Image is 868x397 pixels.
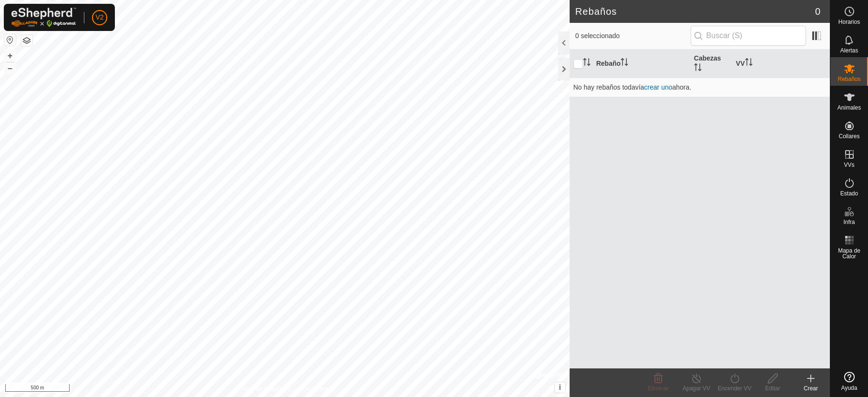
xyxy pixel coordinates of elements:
td: No hay rebaños todavía ahora. [570,78,830,97]
a: Contáctenos [302,385,334,393]
span: 0 seleccionado [575,31,691,41]
p-sorticon: Activar para ordenar [745,60,753,67]
button: Restablecer Mapa [4,34,16,46]
a: Política de Privacidad [235,385,290,393]
span: Estado [840,191,858,196]
span: Mapa de Calor [833,248,866,259]
h2: Rebaños [575,6,815,17]
span: V2 [95,12,103,22]
a: Ayuda [830,368,868,395]
span: Eliminar [648,385,668,392]
div: Editar [754,384,792,393]
span: Ayuda [841,385,858,391]
span: Alertas [840,48,858,53]
th: VV [732,50,830,78]
span: i [559,383,561,391]
input: Buscar (S) [691,26,806,46]
span: Animales [837,105,861,111]
span: Collares [838,133,859,139]
a: crear uno [644,83,672,91]
span: 0 [815,4,820,19]
th: Cabezas [690,50,732,78]
button: Capas del Mapa [21,35,32,46]
p-sorticon: Activar para ordenar [583,60,591,67]
span: Horarios [838,19,860,25]
div: Encender VV [715,384,754,393]
span: VVs [844,162,854,168]
p-sorticon: Activar para ordenar [621,60,628,67]
button: – [4,62,16,74]
span: Rebaños [837,76,860,82]
p-sorticon: Activar para ordenar [694,65,702,72]
span: Infra [843,219,855,225]
th: Rebaño [592,50,690,78]
div: Apagar VV [677,384,715,393]
button: + [4,50,16,61]
button: i [555,382,565,393]
img: Logo Gallagher [11,8,76,27]
div: Crear [792,384,830,393]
